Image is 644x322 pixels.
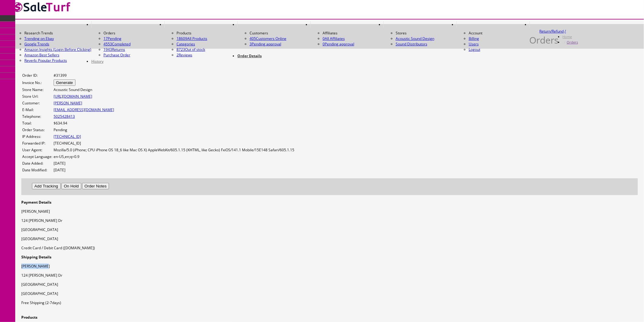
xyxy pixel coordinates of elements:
p: [GEOGRAPHIC_DATA] [21,291,638,296]
a: Trending on Ebay [24,36,91,41]
a: / [565,29,566,34]
li: Products [177,30,237,36]
td: Date Added: [22,160,53,166]
p: Credit Card / Debit Card ([DOMAIN_NAME]) [21,245,638,251]
a: 4553Completed [103,41,131,47]
p: 124 [PERSON_NAME] Dr [21,218,638,223]
a: [EMAIL_ADDRESS][DOMAIN_NAME] [54,107,114,112]
a: 5025428413 [54,114,75,119]
td: Pending [53,127,295,133]
h1: Orders [530,37,559,43]
a: Google Trends [24,41,91,47]
span: 3 [250,41,252,47]
span: 405 [250,36,256,41]
button: Add Tracking [32,183,61,189]
a: 18609All Products [177,36,207,41]
li: Stores [396,30,457,36]
p: [GEOGRAPHIC_DATA] [21,227,638,233]
td: en-US,en;q=0.9 [53,154,295,160]
td: Date Modified: [22,167,53,173]
span: 1943 [103,47,112,52]
li: Account [469,30,530,36]
td: Invoice No.: [22,79,53,86]
a: Acoustic Sound Design [396,36,434,41]
a: Purchase Order [103,52,130,58]
span: 0 [323,41,325,47]
a: 2Reviews [177,52,192,58]
a: Orders [567,40,578,44]
a: 405Customers Online [250,36,286,41]
a: Categories [177,41,195,47]
button: On Hold [61,183,81,189]
a: Amazon Best Sellers [24,52,91,58]
a: [TECHNICAL_ID] [54,134,81,139]
a: Return/Refund [540,29,564,34]
span: 2 [177,52,179,58]
td: Acoustic Sound Design [53,87,295,93]
li: Customers [250,30,310,36]
td: Total: [22,120,53,126]
a: 1943Returns [103,47,125,52]
td: [DATE] [53,167,295,173]
td: Accept Language: [22,154,53,160]
td: Store Name: [22,87,53,93]
td: IP Address: [22,134,53,140]
span: 0 [323,36,325,41]
a: History [91,59,103,64]
a: 17Pending [103,36,164,41]
td: User Agent: [22,147,53,153]
a: Reverb: Popular Products [24,58,91,63]
td: Telephone: [22,114,53,120]
td: Store Url: [22,93,53,100]
li: Research Trends [24,30,91,36]
a: [PERSON_NAME] [54,100,82,106]
a: [URL][DOMAIN_NAME] [54,94,92,99]
p: [GEOGRAPHIC_DATA] [21,282,638,287]
a: 0All Affiliates [323,36,345,41]
td: #31399 [53,72,295,79]
a: Amazon Insights (Login Before Clicking) [24,47,91,52]
p: 124 [PERSON_NAME] Dr [21,273,638,278]
a: Billing [469,36,479,41]
p: Free Shipping (2-7days) [21,300,638,306]
a: 8723Out of stock [177,47,205,52]
p: [PERSON_NAME] [21,209,638,214]
td: Mozilla/5.0 (iPhone; CPU iPhone OS 18_6 like Mac OS X) AppleWebKit/605.1.15 (KHTML, like Gecko) F... [53,147,295,153]
td: $634.94 [53,120,295,126]
strong: Payment Details [21,200,51,205]
td: [TECHNICAL_ID] [53,140,295,146]
td: E-Mail: [22,107,53,113]
p: [PERSON_NAME] [21,264,638,269]
strong: Shipping Details [21,254,51,260]
li: Orders [103,30,164,36]
span: 17 [103,36,108,41]
a: Logout [469,47,480,52]
span: 8723 [177,47,185,52]
button: Generate [54,79,75,86]
td: Customer: [22,100,53,106]
a: 0Pending approval [323,41,354,47]
strong: Products [21,315,37,320]
a: Order Details [237,53,262,58]
span: 4553 [103,41,112,47]
a: 3Pending approval [250,41,281,47]
a: Users [469,41,479,47]
a: Home [563,34,572,39]
td: Forwarded IP: [22,140,53,146]
p: [GEOGRAPHIC_DATA] [21,236,638,242]
td: Order ID: [22,72,53,79]
span: 18609 [177,36,187,41]
td: Order Status: [22,127,53,133]
li: Affiliates [323,30,383,36]
td: [DATE] [53,160,295,166]
a: Sound Distributors [396,41,427,47]
a: HELP [530,21,540,28]
button: Order Notes [82,183,109,189]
